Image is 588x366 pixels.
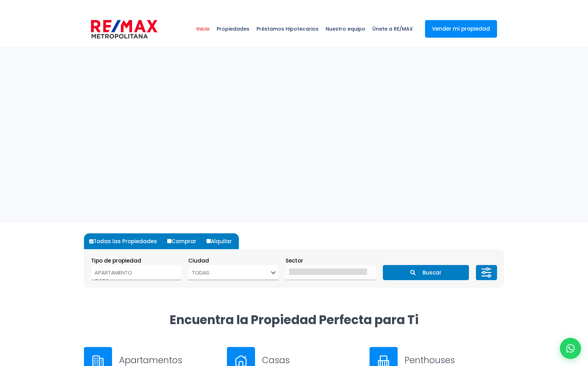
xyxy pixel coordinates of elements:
[322,18,369,39] span: Nuestro equipo
[213,18,253,39] span: Propiedades
[205,233,239,249] label: Alquilar
[425,20,497,38] a: Vender mi propiedad
[286,257,303,264] span: Sector
[213,11,253,46] a: Propiedades
[369,18,416,39] span: Únete a RE/MAX
[87,233,164,249] label: Todas las Propiedades
[193,11,213,46] a: Inicio
[383,265,469,280] button: Buscar
[91,11,157,46] a: RE/MAX Metropolitana
[94,277,172,285] option: CASA
[94,269,172,277] option: APARTAMENTO
[170,311,419,328] strong: Encuentra la Propiedad Perfecta para Ti
[322,11,369,46] a: Nuestro equipo
[253,18,322,39] span: Préstamos Hipotecarios
[91,19,157,40] img: remax-metropolitana-logo
[369,11,416,46] a: Únete a RE/MAX
[165,233,203,249] label: Comprar
[188,257,209,264] span: Ciudad
[253,11,322,46] a: Préstamos Hipotecarios
[167,239,171,243] input: Comprar
[89,239,93,244] input: Todas las Propiedades
[207,239,211,243] input: Alquilar
[193,18,213,39] span: Inicio
[91,257,141,264] span: Tipo de propiedad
